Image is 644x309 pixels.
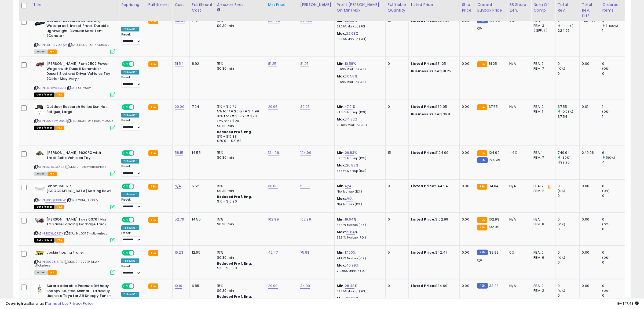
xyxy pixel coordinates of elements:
[337,236,381,240] p: 38.34% Markup (ROI)
[217,155,262,160] div: $0.30 min
[345,61,353,66] a: 10.58
[46,184,112,195] b: Lenox 850977 [GEOGRAPHIC_DATA] Setting Bowl
[337,203,381,206] p: N/A Markup (ROI)
[337,104,381,114] div: %
[122,62,129,66] span: ON
[217,66,262,71] div: $0.30 min
[602,150,624,155] div: 6
[337,74,381,84] div: %
[602,104,624,109] div: 1
[337,217,345,222] b: Min:
[477,157,488,163] small: FBM
[34,49,47,54] span: All listings currently available for purchase on Amazon
[561,155,571,160] small: (50%)
[45,260,63,264] a: B000816ITS
[122,217,129,222] span: ON
[217,199,262,204] div: $10 - $10.90
[582,150,596,155] div: 249.98
[477,217,487,223] small: FBA
[134,151,142,155] span: OFF
[121,33,142,45] div: Preset:
[477,150,487,156] small: FBA
[46,217,112,228] b: [PERSON_NAME] Toys 03761 Man TGS Side Loading Garbage Truck
[217,194,252,199] b: Reduced Prof. Rng.
[268,183,278,189] a: 30.00
[148,217,158,223] small: FBA
[509,217,527,222] div: N/A
[337,196,346,201] b: Max:
[121,119,142,131] div: Preset:
[602,217,624,222] div: 0
[533,217,551,222] div: FBA: 1
[411,104,455,109] div: $39.95
[122,251,129,255] span: ON
[337,169,381,173] p: 57.68% Markup (ROI)
[337,163,346,168] b: Max:
[300,250,310,255] a: 75.98
[69,301,93,306] a: Privacy Policy
[411,112,455,117] div: $36.8
[121,159,139,164] div: Follow BB *
[46,104,112,116] b: Outdoor Research Helios Sun Hat, Fatigue, Large
[337,2,383,13] div: Profit [PERSON_NAME] on Min/Max
[217,250,262,255] div: 15%
[337,31,381,41] div: %
[192,250,211,255] div: 12.65
[561,109,573,114] small: (0.03%)
[411,150,455,155] div: $124.99
[33,2,117,8] div: Title
[582,184,596,189] div: 0.00
[122,184,129,189] span: ON
[558,104,579,109] div: 37.55
[337,157,381,160] p: 57.68% Markup (ROI)
[533,23,551,28] div: FBM: 3
[345,104,353,109] a: -7.91
[68,43,111,47] span: | SKU: 8502_196773094725
[462,150,471,155] div: 0.00
[489,150,500,155] span: 124.99
[346,31,356,36] a: 22.98
[121,192,139,197] div: Follow BB *
[345,183,351,189] a: N/A
[602,193,624,198] div: 0
[337,18,381,28] div: %
[558,28,579,33] div: 224.95
[217,2,264,8] div: Amazon Fees
[34,150,45,156] img: 41XkiijO1TL._SL40_.jpg
[582,217,596,222] div: 0.00
[462,217,471,222] div: 0.00
[337,223,381,227] p: 38.34% Markup (ROI)
[337,31,346,36] b: Max:
[175,61,184,66] a: 51.54
[477,225,487,230] small: FBA
[337,37,381,41] p: 39.06% Markup (ROI)
[558,217,579,222] div: 0
[558,114,579,119] div: 37.54
[477,61,487,67] small: FBA
[558,250,579,255] div: 0
[509,150,527,155] div: 44%
[175,183,181,189] a: N/A
[67,86,91,90] span: | SKU: 91_2502
[121,2,144,8] div: Repricing
[300,61,309,66] a: 81.25
[46,61,112,83] b: [PERSON_NAME] Ram 2502 Power Wagon with Ducati Scrambler Desert Sled and Driver Vehicles Toy (Col...
[602,109,610,114] small: (0%)
[337,183,345,189] b: Min:
[34,18,45,29] img: 31bRrciTv1L._SL40_.jpg
[533,155,551,160] div: FBM: 7
[175,217,184,222] a: 52.76
[411,217,435,222] b: Listed Price:
[582,250,596,255] div: 0.00
[411,61,455,66] div: $81.25
[121,165,142,177] div: Preset:
[34,217,115,242] div: ASIN:
[337,190,381,194] p: N/A Markup (ROI)
[602,184,624,189] div: 0
[47,49,57,54] span: FBA
[558,61,579,66] div: 0
[411,250,455,255] div: $42.47
[388,184,404,189] div: 0
[34,217,45,223] img: 41ApbOM6MBL._SL40_.jpg
[34,172,47,176] span: All listings currently available for purchase on Amazon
